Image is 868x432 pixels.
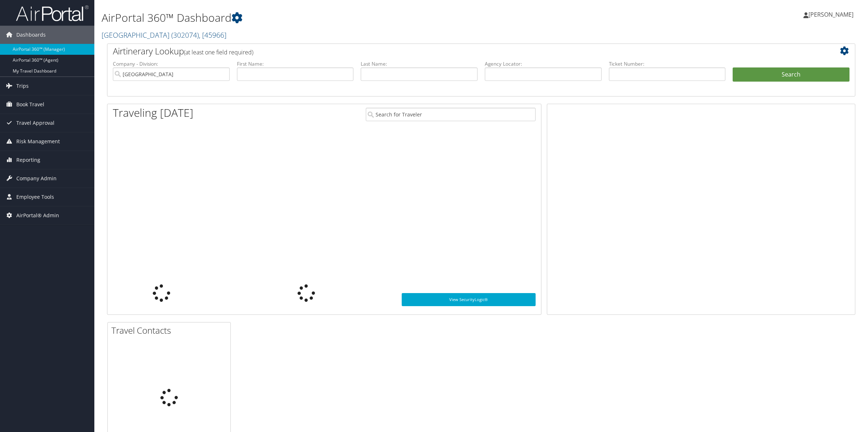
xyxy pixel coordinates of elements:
img: airportal-logo.png [16,5,89,22]
span: [PERSON_NAME] [808,11,853,18]
span: Book Travel [16,95,44,114]
a: [GEOGRAPHIC_DATA] [102,30,226,40]
label: Ticket Number: [609,60,726,67]
label: Company - Division: [113,60,230,67]
a: [PERSON_NAME] [803,4,861,25]
label: Last Name: [361,60,478,67]
span: ( 302074 ) [171,30,199,40]
span: , [ 45966 ] [199,30,226,40]
span: Company Admin [16,169,57,188]
span: Reporting [16,151,40,169]
span: Employee Tools [16,188,54,206]
span: Travel Approval [16,114,54,132]
a: View SecurityLogic® [402,293,535,306]
label: Agency Locator: [485,60,602,67]
input: Search for Traveler [366,108,536,121]
h1: Traveling [DATE] [113,105,193,120]
span: AirPortal® Admin [16,206,59,225]
span: Dashboards [16,26,46,44]
span: Trips [16,77,29,95]
span: Risk Management [16,132,60,151]
span: (at least one field required) [184,48,253,56]
h2: Airtinerary Lookup [113,45,787,57]
label: First Name: [237,60,354,67]
h2: Travel Contacts [111,324,230,337]
button: Search [733,67,849,82]
h1: AirPortal 360™ Dashboard [102,10,608,25]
